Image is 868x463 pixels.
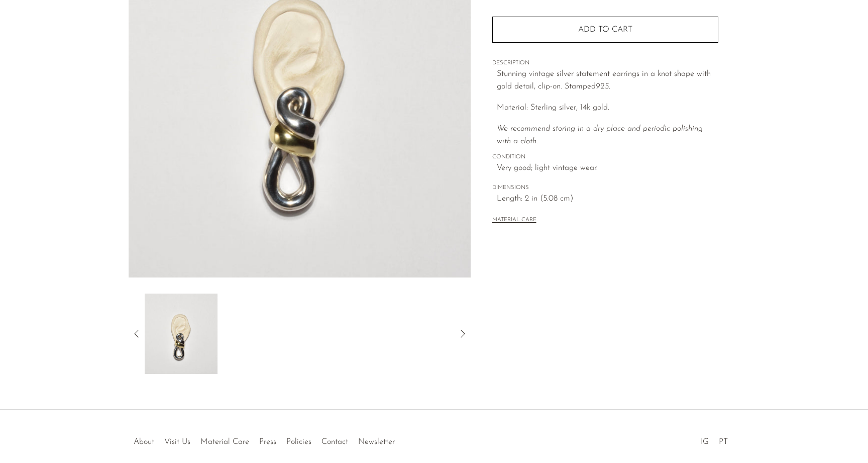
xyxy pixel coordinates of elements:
[497,193,718,206] span: Length: 2 in (5.08 cm)
[286,438,311,446] a: Policies
[321,438,348,446] a: Contact
[164,438,190,446] a: Visit Us
[497,162,718,175] span: Very good; light vintage wear.
[492,17,718,43] button: Add to cart
[200,438,249,446] a: Material Care
[696,430,733,449] ul: Social Medias
[719,438,728,446] a: PT
[259,438,276,446] a: Press
[497,125,703,146] i: We recommend storing in a dry place and periodic polishing with a cloth.
[492,183,718,193] span: DIMENSIONS
[134,438,154,446] a: About
[578,26,632,34] span: Add to cart
[492,153,718,162] span: CONDITION
[596,82,610,90] em: 925.
[492,217,536,224] button: MATERIAL CARE
[145,294,218,374] img: Knot Statement Earrings
[129,430,400,449] ul: Quick links
[492,59,718,68] span: DESCRIPTION
[497,102,718,115] p: Material: Sterling silver, 14k gold.
[497,68,718,94] p: Stunning vintage silver statement earrings in a knot shape with gold detail, clip-on. Stamped
[701,438,709,446] a: IG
